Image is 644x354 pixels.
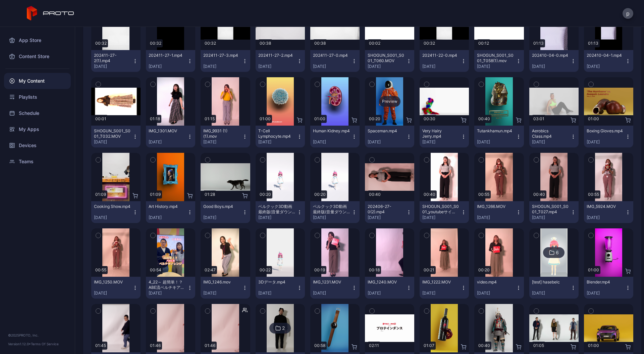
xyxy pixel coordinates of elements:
[310,201,360,223] button: ベルクック3D動画最終版(音量ダウン2).mp4[DATE]
[422,204,459,215] div: SHOGUN_S001_S001_youtubeサイズ.mp4
[310,277,360,299] button: IMG_1231.MOV[DATE]
[422,279,459,285] div: IMG_1222.MOV
[313,64,352,69] div: [DATE]
[4,32,71,48] a: App Store
[258,215,297,220] div: [DATE]
[94,139,132,145] div: [DATE]
[420,50,469,72] button: 202411-22-0.mp4[DATE]
[149,291,187,296] div: [DATE]
[474,50,524,72] button: SHOGUN_S001_S001_T058(1).mov[DATE]
[477,53,514,63] div: SHOGUN_S001_S001_T058(1).mov
[422,215,461,220] div: [DATE]
[587,215,625,220] div: [DATE]
[4,121,71,137] div: My Apps
[203,53,240,58] div: 202411-27-3.mp4
[379,96,400,107] div: Preview
[587,279,624,285] div: Blender.mp4
[258,279,295,285] div: 3Dデータ.mp4
[8,333,67,338] div: © 2025 PROTO, Inc.
[532,53,569,58] div: 202410-04-0.mp4
[587,204,624,209] div: IMG_5924.MOV
[420,201,469,223] button: SHOGUN_S001_S001_youtubeサイズ.mp4[DATE]
[584,201,633,223] button: IMG_5924.MOV[DATE]
[368,204,405,215] div: 202406-27-0(2).mp4
[477,279,514,285] div: video.mp4
[258,53,295,58] div: 202411-27-2.mp4
[587,53,624,58] div: 202410-04-1.mp4
[422,64,461,69] div: [DATE]
[422,139,461,145] div: [DATE]
[365,50,414,72] button: SHOGUN_S001_S001_T060.MOV[DATE]
[4,153,71,170] a: Teams
[368,215,406,220] div: [DATE]
[146,50,195,72] button: 202411-27-1.mp4[DATE]
[203,215,242,220] div: [DATE]
[149,53,185,58] div: 202411-27-1.mp4
[587,139,625,145] div: [DATE]
[477,139,516,145] div: [DATE]
[256,126,305,147] button: T-Cell Lymphocyte.mp4[DATE]
[422,128,459,139] div: Very Hairy Jerry.mp4
[258,139,297,145] div: [DATE]
[313,204,350,215] div: ベルクック3D動画最終版(音量ダウン2).mp4
[368,128,405,134] div: Spaceman.mp4
[4,89,71,105] a: Playlists
[474,277,524,299] button: video.mp4[DATE]
[365,201,414,223] button: 202406-27-0(2).mp4[DATE]
[91,277,141,299] button: IMG_1250.MOV[DATE]
[477,64,516,69] div: [DATE]
[203,128,240,139] div: IMG_9931 (1)(1).mov
[201,277,250,299] button: IMG_1246.mov[DATE]
[4,73,71,89] a: My Content
[201,126,250,147] button: IMG_9931 (1)(1).mov[DATE]
[8,342,31,346] span: Version 1.12.0 •
[529,126,579,147] button: Aerobics Class.mp4[DATE]
[258,64,297,69] div: [DATE]
[201,201,250,223] button: Good Boys.mp4[DATE]
[368,53,405,63] div: SHOGUN_S001_S001_T060.MOV
[477,291,516,296] div: [DATE]
[365,277,414,299] button: IMG_1240.MOV[DATE]
[258,204,295,215] div: ベルクック3D動画最終版(音量ダウン1)(1).mp4
[313,215,352,220] div: [DATE]
[532,204,569,215] div: SHOGUN_S001_S001_T027.mp4
[4,137,71,153] div: Devices
[94,279,131,285] div: IMG_1250.MOV
[368,291,406,296] div: [DATE]
[584,277,633,299] button: Blender.mp4[DATE]
[422,53,459,58] div: 202411-22-0.mp4
[420,126,469,147] button: Very Hairy Jerry.mp4[DATE]
[4,48,71,64] a: Content Store
[4,105,71,121] a: Schedule
[91,50,141,72] button: 202411-27-2(1).mp4[DATE]
[94,64,132,69] div: [DATE]
[623,8,633,19] button: p
[149,64,187,69] div: [DATE]
[477,204,514,209] div: IMG_1266.MOV
[587,64,625,69] div: [DATE]
[313,279,350,285] div: IMG_1231.MOV
[529,277,579,299] button: [test] hasebelc[DATE]
[368,139,406,145] div: [DATE]
[94,204,131,209] div: Cooking Show.mp4
[94,53,131,63] div: 202411-27-2(1).mp4
[584,50,633,72] button: 202410-04-1.mp4[DATE]
[256,201,305,223] button: ベルクック3D動画最終版(音量ダウン1)(1).mp4[DATE]
[91,126,141,147] button: SHOGUN_S001_S001_T032.MOV[DATE]
[368,64,406,69] div: [DATE]
[203,139,242,145] div: [DATE]
[474,201,524,223] button: IMG_1266.MOV[DATE]
[146,277,195,299] button: 4_22～ 超簡単！？ABE流ベルチキアレンジ.mp4[DATE]
[532,215,571,220] div: [DATE]
[365,126,414,147] button: Spaceman.mp4[DATE]
[556,250,559,256] div: 6
[149,204,185,209] div: Art History.mp4
[368,279,405,285] div: IMG_1240.MOV
[146,201,195,223] button: Art History.mp4[DATE]
[31,342,59,346] a: Terms Of Service
[532,291,571,296] div: [DATE]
